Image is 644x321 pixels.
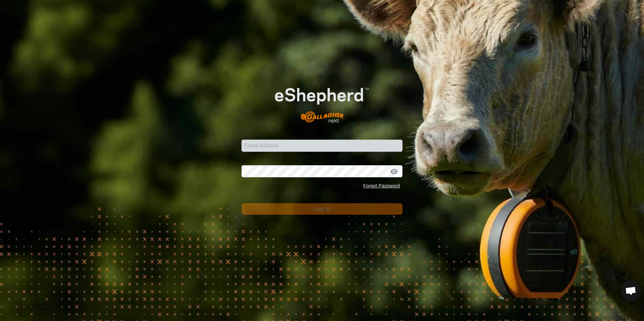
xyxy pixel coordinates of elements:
span: Log In [314,206,330,212]
img: E-shepherd Logo [258,74,386,129]
button: Log In [241,203,402,215]
input: Email Address [241,140,402,152]
div: Open chat [621,281,641,301]
a: Forgot Password [363,183,400,188]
